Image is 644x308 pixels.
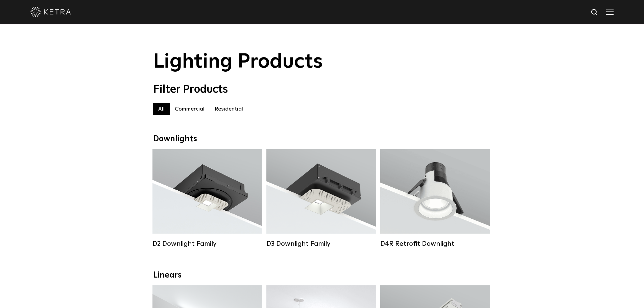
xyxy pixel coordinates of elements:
img: ketra-logo-2019-white [30,7,71,17]
span: Lighting Products [153,52,323,72]
div: Downlights [153,134,491,144]
a: D4R Retrofit Downlight Lumen Output:800Colors:White / BlackBeam Angles:15° / 25° / 40° / 60°Watta... [380,149,490,248]
div: Linears [153,270,491,280]
a: D2 Downlight Family Lumen Output:1200Colors:White / Black / Gloss Black / Silver / Bronze / Silve... [152,149,262,248]
img: search icon [591,8,599,17]
div: D4R Retrofit Downlight [380,240,490,248]
label: Commercial [170,103,210,115]
div: D2 Downlight Family [152,240,262,248]
a: D3 Downlight Family Lumen Output:700 / 900 / 1100Colors:White / Black / Silver / Bronze / Paintab... [266,149,376,248]
div: Filter Products [153,83,491,96]
label: Residential [210,103,248,115]
label: All [153,103,170,115]
img: Hamburger%20Nav.svg [606,8,614,15]
div: D3 Downlight Family [266,240,376,248]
